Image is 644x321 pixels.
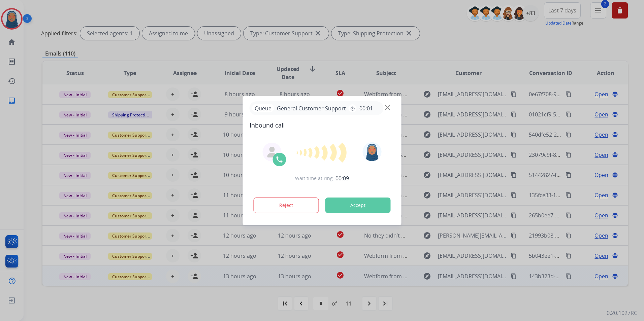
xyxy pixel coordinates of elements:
[607,309,637,317] p: 0.20.1027RC
[276,155,284,164] img: call-icon
[325,198,391,213] button: Accept
[267,147,278,157] img: agent-avatar
[350,106,355,111] mat-icon: timer
[274,104,349,112] span: General Customer Support
[250,120,395,130] span: Inbound call
[385,105,390,110] img: close-button
[335,174,349,182] span: 00:09
[252,104,274,112] p: Queue
[295,175,334,182] span: Wait time at ring:
[362,142,381,161] img: avatar
[359,104,373,112] span: 00:01
[254,198,319,213] button: Reject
